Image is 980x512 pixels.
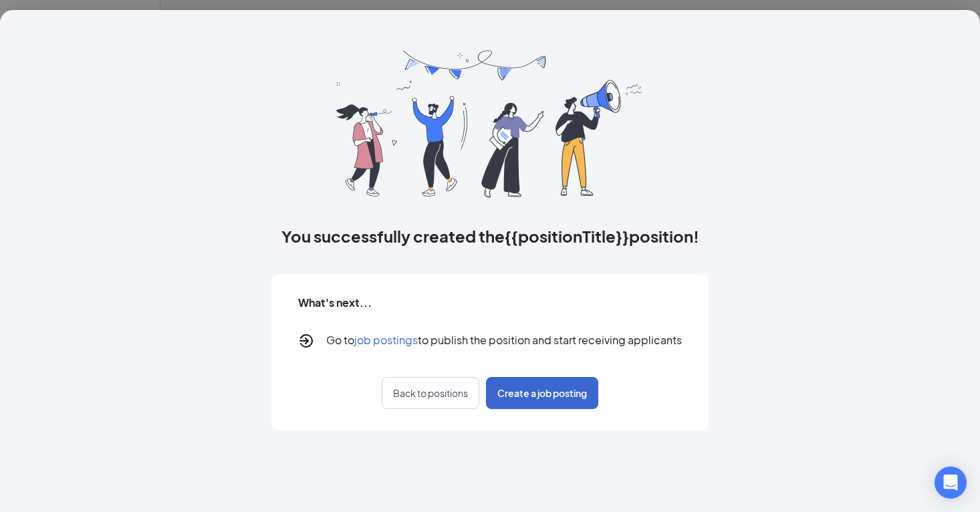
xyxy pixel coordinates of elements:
[354,333,418,347] span: job postings
[486,377,598,409] button: Create a job posting
[393,386,468,400] span: Back to positions
[935,467,967,499] div: Open Intercom Messenger
[298,295,372,310] h5: What's next...
[298,333,314,349] svg: Logout
[336,50,644,198] img: success_banner
[281,225,699,247] h3: You successfully created the{{positionTitle}}position!
[497,386,587,400] span: Create a job posting
[326,333,682,349] p: Go to to publish the position and start receiving applicants
[382,377,479,409] button: Back to positions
